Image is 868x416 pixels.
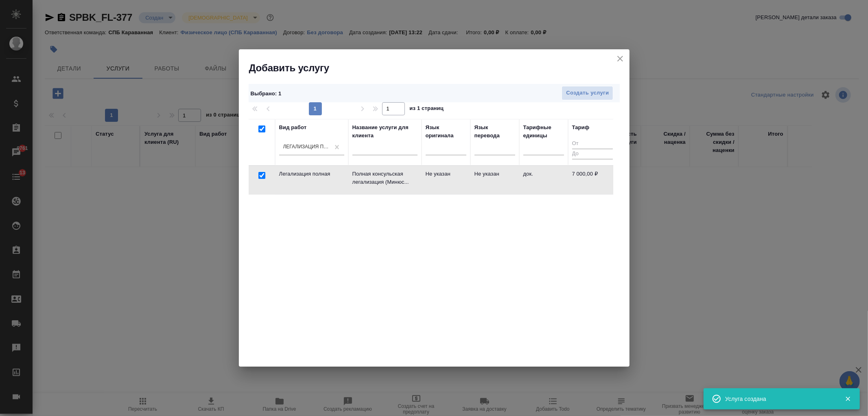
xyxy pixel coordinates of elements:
input: От [572,139,613,149]
div: Язык перевода [474,123,515,140]
div: Название услуги для клиента [352,123,418,140]
td: док. [519,166,568,194]
div: Язык оригинала [426,123,466,140]
button: Создать услуги [562,86,613,100]
span: Создать услуги [566,88,609,98]
div: Легализация полная [283,144,330,151]
input: До [572,149,613,159]
h2: Добавить услугу [249,62,630,75]
div: Услуга создана [725,395,833,403]
td: Не указан [470,166,519,194]
button: Закрыть [840,395,856,403]
button: close [614,53,626,65]
p: Легализация полная [279,170,344,178]
div: Тариф [572,123,590,132]
td: 7 000,00 ₽ [568,166,617,194]
div: Вид работ [279,123,307,132]
span: Выбрано : 1 [251,90,282,97]
td: Не указан [422,166,470,194]
span: из 1 страниц [410,103,444,115]
div: Тарифные единицы [523,123,564,140]
p: Полная консульская легализация (Минюс... [352,170,418,186]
